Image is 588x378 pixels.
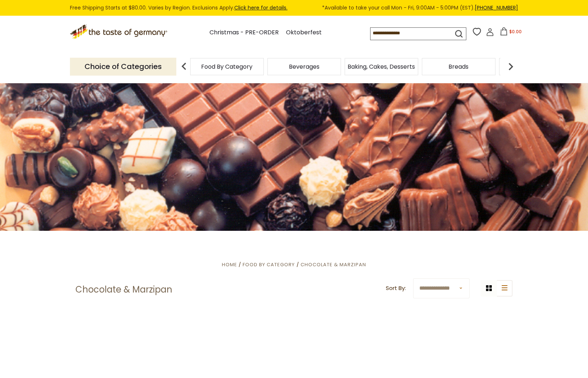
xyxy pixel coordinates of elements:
button: $0.00 [495,27,526,38]
p: Choice of Categories [70,58,176,76]
a: Baking, Cakes, Desserts [348,64,415,69]
a: Christmas - PRE-ORDER [209,28,279,38]
div: Free Shipping Starts at $80.00. Varies by Region. Exclusions Apply. [70,4,518,12]
a: Chocolate & Marzipan [301,261,366,268]
a: [PHONE_NUMBER] [475,4,518,11]
a: Beverages [289,64,320,69]
h1: Chocolate & Marzipan [75,284,172,295]
a: Food By Category [243,261,295,268]
a: Home [222,261,237,268]
span: *Available to take your call Mon - Fri, 9:00AM - 5:00PM (EST). [322,4,518,12]
label: Sort By: [386,284,406,293]
a: Click here for details. [234,4,287,11]
a: Breads [448,64,469,69]
a: Oktoberfest [286,28,322,38]
span: $0.00 [509,28,522,35]
a: Food By Category [201,64,252,69]
img: next arrow [503,59,518,74]
img: previous arrow [177,59,191,74]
